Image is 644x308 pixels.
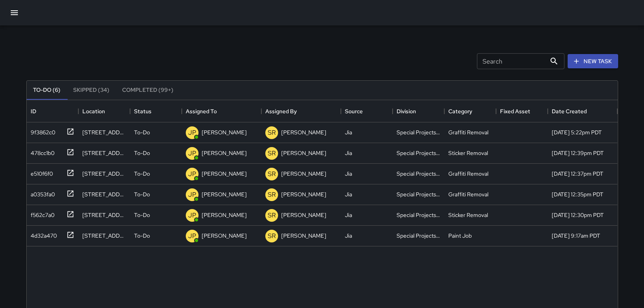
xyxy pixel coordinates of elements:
[500,100,530,122] div: Fixed Asset
[552,211,604,219] div: 8/25/2025, 12:30pm PDT
[345,100,363,122] div: Source
[202,211,247,219] p: [PERSON_NAME]
[345,170,352,178] div: Jia
[496,100,548,122] div: Fixed Asset
[341,100,393,122] div: Source
[82,128,126,136] div: 544 Market Street
[448,128,488,136] div: Graffiti Removal
[281,190,326,198] p: [PERSON_NAME]
[552,128,602,136] div: 8/30/2025, 5:22pm PDT
[82,100,105,122] div: Location
[393,100,444,122] div: Division
[265,100,297,122] div: Assigned By
[448,170,488,178] div: Graffiti Removal
[27,81,67,100] button: To-Do (6)
[397,170,440,178] div: Special Projects Team
[134,149,150,157] p: To-Do
[397,190,440,198] div: Special Projects Team
[345,211,352,219] div: Jia
[552,170,603,178] div: 8/25/2025, 12:37pm PDT
[134,128,150,136] p: To-Do
[261,100,341,122] div: Assigned By
[27,208,54,219] div: f562c7a0
[345,128,352,136] div: Jia
[27,125,55,136] div: 9f3862c0
[397,211,440,219] div: Special Projects Team
[116,81,180,100] button: Completed (99+)
[31,100,36,122] div: ID
[448,232,472,240] div: Paint Job
[448,100,472,122] div: Category
[82,170,126,178] div: 41 Montgomery Street
[268,231,276,241] p: SR
[281,128,326,136] p: [PERSON_NAME]
[568,54,618,69] button: New Task
[397,149,440,157] div: Special Projects Team
[268,190,276,200] p: SR
[188,169,196,179] p: JP
[397,100,416,122] div: Division
[188,149,196,158] p: JP
[397,232,440,240] div: Special Projects Team
[182,100,261,122] div: Assigned To
[82,211,126,219] div: 55 Stevenson Street
[134,232,150,240] p: To-Do
[345,149,352,157] div: Jia
[345,232,352,240] div: Jia
[202,128,247,136] p: [PERSON_NAME]
[134,190,150,198] p: To-Do
[268,128,276,138] p: SR
[448,211,488,219] div: Sticker Removal
[188,231,196,241] p: JP
[188,128,196,138] p: JP
[27,187,55,198] div: a0353fa0
[281,149,326,157] p: [PERSON_NAME]
[268,169,276,179] p: SR
[552,100,587,122] div: Date Created
[188,190,196,200] p: JP
[448,149,488,157] div: Sticker Removal
[27,146,54,157] div: 478cc1b0
[134,170,150,178] p: To-Do
[552,232,600,240] div: 8/21/2025, 9:17am PDT
[281,232,326,240] p: [PERSON_NAME]
[202,149,247,157] p: [PERSON_NAME]
[188,211,196,220] p: JP
[552,190,603,198] div: 8/25/2025, 12:35pm PDT
[202,170,247,178] p: [PERSON_NAME]
[82,232,126,240] div: 2 Trinity Place
[397,128,440,136] div: Special Projects Team
[27,167,53,178] div: e510f6f0
[444,100,496,122] div: Category
[27,229,57,240] div: 4d32a470
[186,100,217,122] div: Assigned To
[82,190,126,198] div: 8 Montgomery Street
[67,81,116,100] button: Skipped (34)
[134,100,152,122] div: Status
[268,211,276,220] p: SR
[281,170,326,178] p: [PERSON_NAME]
[134,211,150,219] p: To-Do
[130,100,182,122] div: Status
[78,100,130,122] div: Location
[552,149,604,157] div: 8/25/2025, 12:39pm PDT
[268,149,276,158] p: SR
[82,149,126,157] div: 155 Montgomery Street
[202,190,247,198] p: [PERSON_NAME]
[27,100,78,122] div: ID
[448,190,488,198] div: Graffiti Removal
[202,232,247,240] p: [PERSON_NAME]
[548,100,617,122] div: Date Created
[281,211,326,219] p: [PERSON_NAME]
[345,190,352,198] div: Jia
